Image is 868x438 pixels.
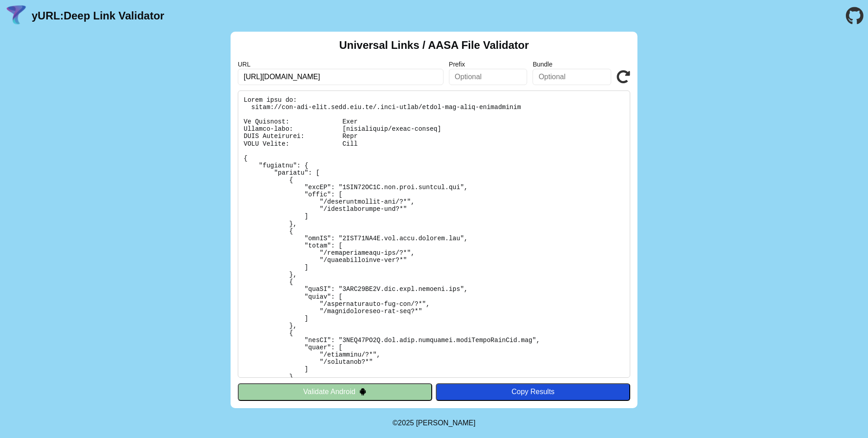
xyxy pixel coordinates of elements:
[238,90,630,378] pre: Lorem ipsu do: sitam://con-adi-elit.sedd.eiu.te/.inci-utlab/etdol-mag-aliq-enimadminim Ve Quisnos...
[5,4,28,28] img: yURL Logo
[32,10,164,22] a: yURL:Deep Link Validator
[533,69,611,85] input: Optional
[449,61,528,68] label: Prefix
[359,388,367,395] img: droidIcon.svg
[238,69,443,85] input: Required
[533,61,611,68] label: Bundle
[339,39,529,52] h2: Universal Links / AASA File Validator
[436,383,630,400] button: Copy Results
[449,69,528,85] input: Optional
[238,61,443,68] label: URL
[392,408,475,438] footer: ©
[440,388,626,396] div: Copy Results
[398,419,414,427] span: 2025
[416,419,476,427] a: Michael Ibragimchayev's Personal Site
[238,383,432,400] button: Validate Android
